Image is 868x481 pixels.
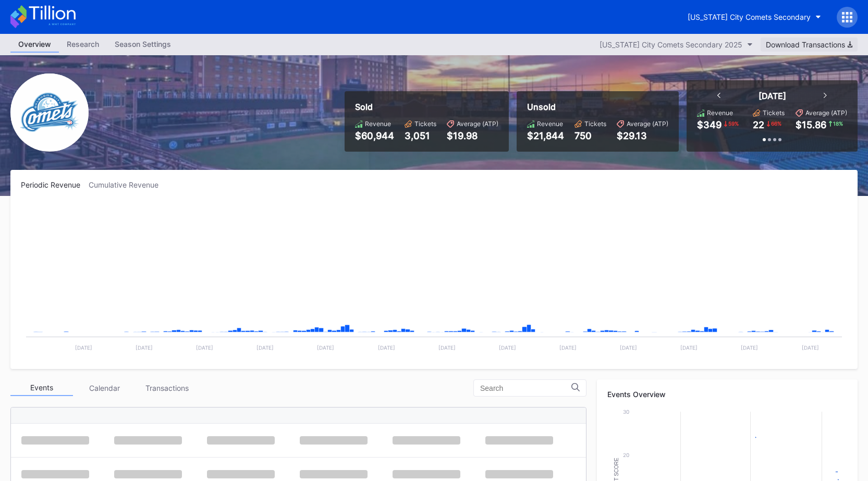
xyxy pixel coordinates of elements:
div: 59 % [727,119,740,128]
button: [US_STATE] City Comets Secondary [680,7,829,27]
text: [DATE] [317,344,334,351]
text: [DATE] [499,344,516,351]
div: [DATE] [759,91,786,101]
text: 30 [623,409,629,415]
div: Calendar [73,380,136,396]
div: Tickets [584,120,606,128]
div: $349 [697,119,722,130]
div: Revenue [537,120,563,128]
div: Sold [355,102,498,112]
div: Average (ATP) [805,109,847,117]
div: Average (ATP) [457,120,498,128]
text: [DATE] [136,344,153,351]
a: Overview [10,36,59,53]
div: Tickets [763,109,785,117]
a: Season Settings [107,36,179,53]
text: [DATE] [559,344,577,351]
text: [DATE] [680,344,698,351]
svg: Chart title [21,202,847,359]
div: $15.86 [796,119,826,130]
div: $60,944 [355,130,394,141]
div: $21,844 [527,130,564,141]
div: 750 [574,130,606,141]
div: Unsold [527,102,668,112]
div: Download Transactions [766,40,852,49]
div: $19.98 [447,130,498,141]
text: [DATE] [620,344,637,351]
text: 20 [623,452,629,458]
div: 66 % [770,119,783,128]
div: [US_STATE] City Comets Secondary [688,13,811,21]
div: Events [10,380,73,396]
div: Revenue [707,109,733,117]
text: [DATE] [438,344,456,351]
a: Research [59,36,107,53]
div: Season Settings [107,36,179,52]
button: Download Transactions [761,38,858,52]
div: Events Overview [607,390,847,399]
text: [DATE] [378,344,395,351]
input: Search [480,384,571,392]
div: [US_STATE] City Comets Secondary 2025 [600,40,742,49]
text: [DATE] [802,344,819,351]
div: Average (ATP) [627,120,668,128]
div: Cumulative Revenue [89,180,167,189]
text: [DATE] [741,344,758,351]
div: 22 [753,119,764,130]
div: Research [59,36,107,52]
text: [DATE] [196,344,213,351]
div: $29.13 [617,130,668,141]
img: Oklahoma_City_Dodgers.png [10,73,89,152]
div: Revenue [365,120,391,128]
div: Transactions [136,380,198,396]
button: [US_STATE] City Comets Secondary 2025 [594,38,758,52]
text: [DATE] [256,344,274,351]
div: 3,051 [405,130,436,141]
div: 18 % [832,119,844,128]
div: Tickets [414,120,436,128]
text: [DATE] [75,344,92,351]
div: Periodic Revenue [21,180,89,189]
